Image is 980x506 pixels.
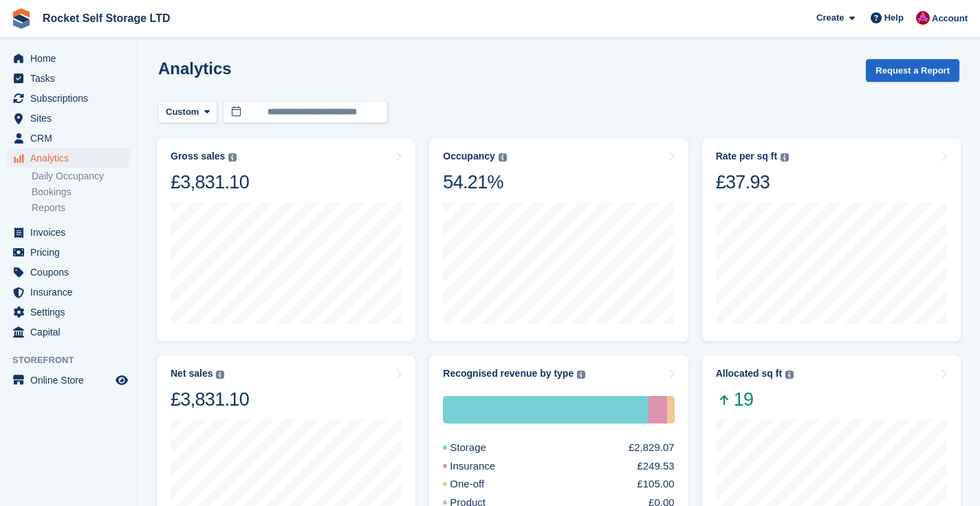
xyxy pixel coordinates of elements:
a: menu [7,49,130,68]
span: Insurance [30,283,113,302]
div: £2,829.07 [629,440,675,456]
div: Allocated sq ft [716,368,782,379]
span: CRM [30,129,113,148]
span: Subscriptions [30,89,113,108]
a: Reports [32,201,130,214]
span: Custom [166,105,199,119]
button: Custom [158,101,217,124]
span: Pricing [30,243,113,262]
img: icon-info-grey-7440780725fd019a000dd9b08b2336e03edf1995a4989e88bcd33f0948082b44.svg [499,153,507,162]
span: Help [884,11,904,25]
div: Storage [443,440,519,456]
div: Rate per sq ft [716,151,777,162]
span: Sites [30,109,113,128]
div: Insurance [649,396,666,423]
a: menu [7,302,130,322]
a: menu [7,109,130,128]
h2: Analytics [158,59,232,78]
div: Gross sales [171,151,225,162]
img: icon-info-grey-7440780725fd019a000dd9b08b2336e03edf1995a4989e88bcd33f0948082b44.svg [228,153,237,162]
div: 54.21% [443,170,506,194]
a: menu [7,283,130,302]
div: Insurance [443,459,528,474]
span: Create [816,11,844,25]
button: Request a Report [866,59,959,82]
div: Storage [443,396,649,423]
a: Daily Occupancy [32,170,130,183]
a: menu [7,322,130,342]
img: icon-info-grey-7440780725fd019a000dd9b08b2336e03edf1995a4989e88bcd33f0948082b44.svg [781,153,789,162]
img: icon-info-grey-7440780725fd019a000dd9b08b2336e03edf1995a4989e88bcd33f0948082b44.svg [785,371,794,379]
span: Coupons [30,263,113,282]
a: menu [7,371,130,390]
div: £249.53 [637,459,674,474]
div: £3,831.10 [171,170,249,194]
span: Online Store [30,371,113,390]
div: £3,831.10 [171,388,249,411]
a: menu [7,243,130,262]
span: Account [932,12,968,25]
div: One-off [443,476,517,492]
a: menu [7,223,130,242]
a: menu [7,69,130,88]
a: Rocket Self Storage LTD [37,7,176,30]
img: icon-info-grey-7440780725fd019a000dd9b08b2336e03edf1995a4989e88bcd33f0948082b44.svg [216,371,224,379]
span: 19 [716,388,794,411]
div: Occupancy [443,151,494,162]
a: menu [7,129,130,148]
img: stora-icon-8386f47178a22dfd0bd8f6a31ec36ba5ce8667c1dd55bd0f319d3a0aa187defe.svg [11,8,32,29]
span: Settings [30,302,113,322]
a: menu [7,89,130,108]
span: Tasks [30,69,113,88]
span: Home [30,49,113,68]
div: £37.93 [716,170,789,194]
span: Invoices [30,223,113,242]
span: Storefront [12,353,137,367]
span: Analytics [30,148,113,168]
img: Lee Tresadern [916,11,930,25]
div: One-off [667,396,675,423]
div: £105.00 [637,476,674,492]
a: Preview store [113,372,130,388]
a: Bookings [32,186,130,199]
span: Capital [30,322,113,342]
div: Recognised revenue by type [443,368,574,379]
img: icon-info-grey-7440780725fd019a000dd9b08b2336e03edf1995a4989e88bcd33f0948082b44.svg [577,371,585,379]
a: menu [7,148,130,168]
a: menu [7,263,130,282]
div: Net sales [171,368,213,379]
